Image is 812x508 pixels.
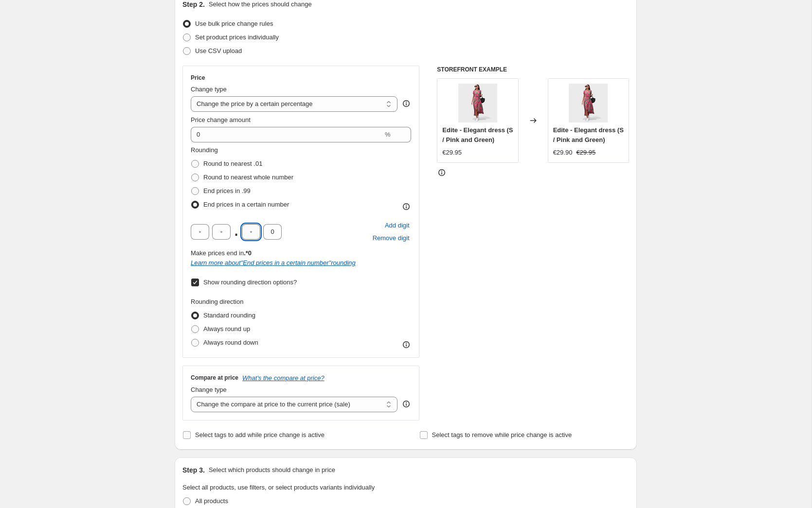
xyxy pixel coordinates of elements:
[442,148,462,158] div: €29.95
[371,232,411,245] button: Remove placeholder
[203,279,297,286] span: Show rounding direction options?
[212,224,231,240] input: ﹡
[195,20,273,27] span: Use bulk price change rules
[191,116,251,123] span: Price change amount
[553,126,624,143] span: Edite - Elegant dress (S / Pink and Green)
[191,259,356,266] a: Learn more about"End prices in a certain number"rounding
[191,259,356,266] i: Learn more about " End prices in a certain number " rounding
[191,127,383,142] input: -15
[373,233,410,243] span: Remove digit
[191,249,252,257] span: Make prices end in
[385,131,391,138] span: %
[191,146,218,154] span: Rounding
[191,298,243,305] span: Rounding direction
[191,374,238,382] h3: Compare at price
[576,148,595,158] strike: €29.95
[191,86,227,93] span: Change type
[203,174,293,181] span: Round to nearest whole number
[203,325,250,333] span: Always round up
[437,66,629,73] h6: STOREFRONT EXAMPLE
[203,187,251,194] span: End prices in .99
[191,74,205,82] h3: Price
[203,160,262,167] span: Round to nearest .01
[385,221,410,230] span: Add digit
[442,126,513,143] span: Edite - Elegant dress (S / Pink and Green)
[383,219,411,232] button: Add placeholder
[195,497,228,505] span: All products
[242,374,325,382] button: What's the compare at price?
[191,386,227,393] span: Change type
[195,431,325,438] span: Select tags to add while price change is active
[263,224,282,240] input: ﹡
[191,224,209,240] input: ﹡
[195,47,242,54] span: Use CSV upload
[458,84,497,123] img: 1_0801db84-dfa6-4fcd-ac6b-bf1b95b0919b-Photoroom_80x.webp
[203,201,289,208] span: End prices in a certain number
[182,484,375,491] span: Select all products, use filters, or select products variants individually
[432,431,572,438] span: Select tags to remove while price change is active
[203,339,258,346] span: Always round down
[401,399,411,409] div: help
[401,99,411,108] div: help
[195,34,279,41] span: Set product prices individually
[203,312,255,319] span: Standard rounding
[182,465,205,475] h2: Step 3.
[569,84,608,123] img: 1_0801db84-dfa6-4fcd-ac6b-bf1b95b0919b-Photoroom_80x.webp
[234,224,239,240] span: .
[553,148,573,158] div: €29.90
[209,465,335,475] p: Select which products should change in price
[242,224,260,240] input: ﹡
